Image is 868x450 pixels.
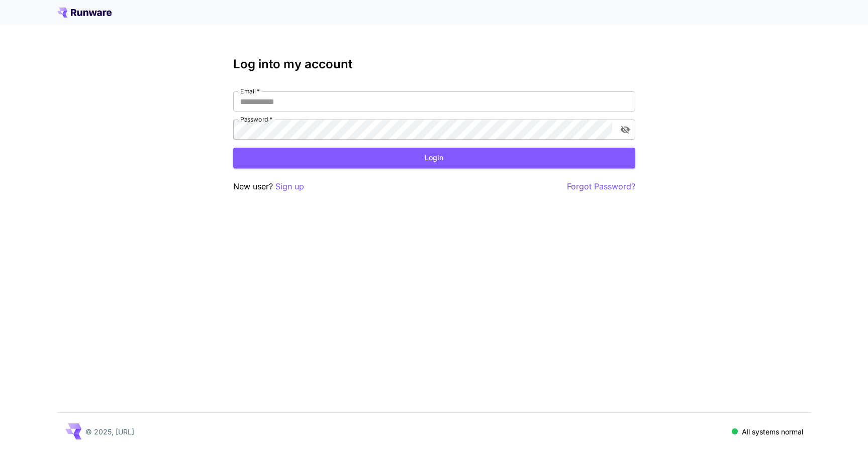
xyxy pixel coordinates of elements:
[233,180,304,193] p: New user?
[85,426,134,437] p: © 2025, [URL]
[616,121,634,139] button: toggle password visibility
[233,148,635,168] button: Login
[233,57,635,71] h3: Log into my account
[275,180,304,193] button: Sign up
[240,115,272,124] label: Password
[567,180,635,193] button: Forgot Password?
[240,87,260,95] label: Email
[742,426,803,437] p: All systems normal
